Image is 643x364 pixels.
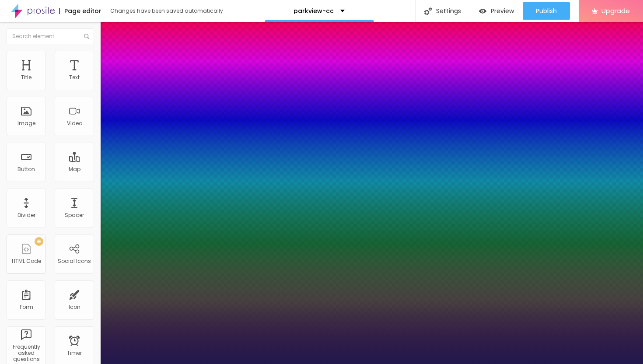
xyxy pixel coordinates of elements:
div: Text [69,74,80,80]
img: view-1.svg [479,7,486,15]
div: Changes have been saved automatically [110,8,223,14]
span: Publish [536,7,557,14]
div: Social Icons [58,258,91,264]
img: Icone [424,7,432,15]
div: Map [69,166,80,172]
span: Upgrade [601,7,630,14]
p: parkview-cc [294,8,334,14]
div: Page editor [59,8,101,14]
img: Icone [84,34,89,39]
div: Divider [17,212,35,218]
div: Title [21,74,31,80]
div: Form [20,304,33,310]
input: Search element [7,28,94,44]
div: Icon [69,304,80,310]
span: Preview [491,7,514,14]
button: Preview [470,2,523,20]
div: Image [17,120,35,126]
div: Video [67,120,82,126]
div: HTML Code [12,258,41,264]
button: Publish [523,2,570,20]
div: Spacer [65,212,84,218]
div: Timer [67,350,82,356]
div: Button [17,166,35,172]
div: Frequently asked questions [9,344,43,363]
